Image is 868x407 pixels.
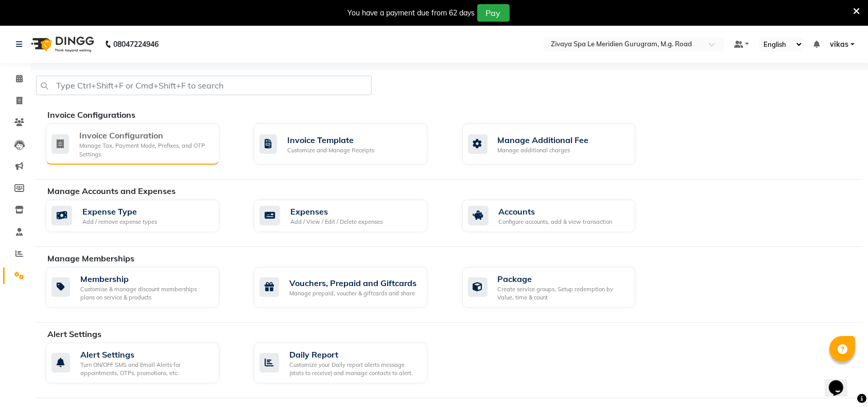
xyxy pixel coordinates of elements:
[462,267,655,308] a: PackageCreate service groups, Setup redemption by Value, time & count
[830,39,848,50] span: vikas
[113,30,159,59] b: 08047224946
[462,123,655,165] a: Manage Additional FeeManage additional charges
[498,285,628,302] div: Create service groups, Setup redemption by Value, time & count
[254,200,446,232] a: ExpensesAdd / View / Edit / Delete expenses
[82,218,157,226] div: Add / remove expense types
[79,141,211,158] div: Manage Tax, Payment Mode, Prefixes, and OTP Settings
[46,123,238,165] a: Invoice ConfigurationManage Tax, Payment Mode, Prefixes, and OTP Settings
[289,277,416,289] div: Vouchers, Prepaid and Giftcards
[26,30,97,59] img: logo
[498,273,628,285] div: Package
[287,146,374,155] div: Customize and Manage Receipts
[825,366,858,397] iframe: chat widget
[462,200,655,232] a: AccountsConfigure accounts, add & view transaction
[254,123,446,165] a: Invoice TemplateCustomize and Manage Receipts
[289,289,416,298] div: Manage prepaid, voucher & giftcards and share
[499,218,613,226] div: Configure accounts, add & view transaction
[80,361,211,378] div: Turn ON/OFF SMS and Email Alerts for appointments, OTPs, promotions, etc.
[79,129,211,141] div: Invoice Configuration
[80,285,211,302] div: Customise & manage discount memberships plans on service & products
[289,361,419,378] div: Customize your Daily report alerts message (stats to receive) and manage contacts to alert.
[46,200,238,232] a: Expense TypeAdd / remove expense types
[254,267,446,308] a: Vouchers, Prepaid and GiftcardsManage prepaid, voucher & giftcards and share
[254,343,446,383] a: Daily ReportCustomize your Daily report alerts message (stats to receive) and manage contacts to ...
[348,8,475,19] div: You have a payment due from 62 days
[498,146,589,155] div: Manage additional charges
[498,134,589,146] div: Manage Additional Fee
[46,343,238,383] a: Alert SettingsTurn ON/OFF SMS and Email Alerts for appointments, OTPs, promotions, etc.
[290,218,383,226] div: Add / View / Edit / Delete expenses
[82,205,157,218] div: Expense Type
[36,76,372,95] input: Type Ctrl+Shift+F or Cmd+Shift+F to search
[287,134,374,146] div: Invoice Template
[477,4,510,22] button: Pay
[80,273,211,285] div: Membership
[290,205,383,218] div: Expenses
[46,267,238,308] a: MembershipCustomise & manage discount memberships plans on service & products
[499,205,613,218] div: Accounts
[80,348,211,361] div: Alert Settings
[289,348,419,361] div: Daily Report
